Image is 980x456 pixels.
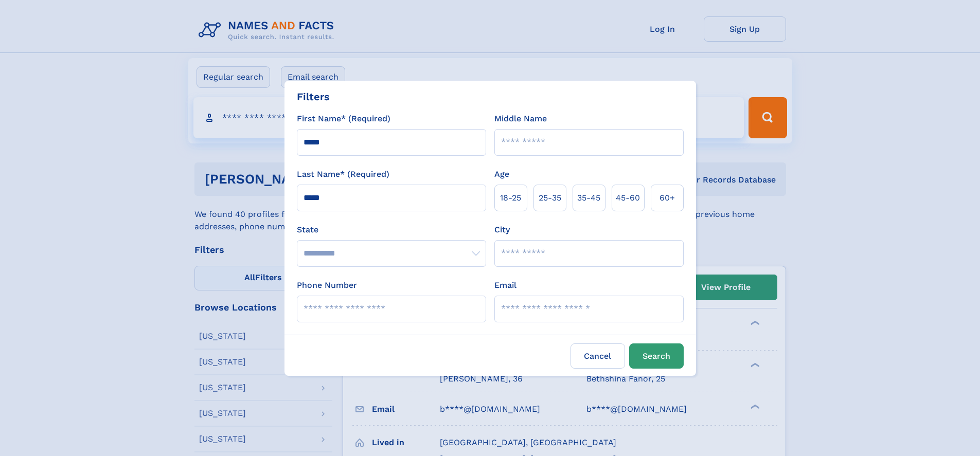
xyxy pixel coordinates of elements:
label: Email [494,279,516,291]
div: Filters [297,89,330,104]
span: 35‑45 [577,192,600,204]
label: Phone Number [297,279,357,291]
label: City [494,224,510,236]
span: 60+ [660,192,675,204]
span: 25‑35 [539,192,561,204]
label: Age [494,168,509,180]
label: Middle Name [494,113,547,125]
label: State [297,224,486,236]
button: Search [629,343,684,369]
label: Last Name* (Required) [297,168,389,180]
span: 45‑60 [616,192,640,204]
label: First Name* (Required) [297,113,390,125]
label: Cancel [571,343,625,369]
span: 18‑25 [500,192,521,204]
